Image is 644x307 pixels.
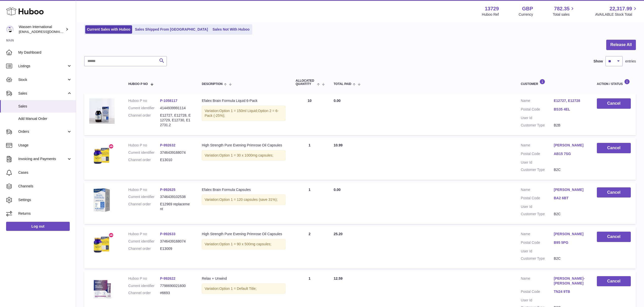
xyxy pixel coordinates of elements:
[554,196,587,201] a: BA2 6BT
[128,194,160,199] dt: Current identifier
[334,82,351,86] span: Total paid
[521,98,554,104] dt: Name
[160,202,192,211] dd: E12969 replacement
[160,246,192,251] dd: E13009
[85,25,132,34] a: Current Sales with Huboo
[554,212,587,216] dd: B2C
[202,232,285,236] div: High Strength Pure Evening Primrose Oil Capsules
[625,59,636,64] span: entries
[128,202,160,211] dt: Channel order
[18,198,72,202] span: Settings
[160,276,175,280] a: P-992622
[128,158,160,162] dt: Channel order
[202,276,285,281] div: Relax + Unwind
[128,291,160,295] dt: Channel order
[597,187,631,198] button: Cancel
[219,242,271,246] span: Option 1 = 90 x 500mg capsules;
[291,182,329,224] td: 1
[202,150,285,161] div: Variation:
[202,187,285,192] div: Efalex Brain Formula Capsules
[128,150,160,155] dt: Current identifier
[334,188,341,192] span: 0.00
[521,232,554,238] dt: Name
[89,232,115,257] img: EveningPrimroseOilCapsules_TopSanteLogo.png
[128,143,160,148] dt: Huboo P no
[554,256,587,261] dd: B2C
[19,25,64,34] div: Wassen International
[594,59,603,64] label: Show
[18,143,72,148] span: Usage
[553,5,575,17] a: 782.35 Total sales
[18,50,72,55] span: My Dashboard
[554,187,587,192] a: [PERSON_NAME]
[160,232,175,236] a: P-992633
[160,194,192,199] dd: 3746439102538
[6,26,14,33] img: internalAdmin-13729@internal.huboo.com
[554,151,587,156] a: AB15 7SG
[205,109,279,118] span: Option 2 = 6-Pack (-25%);
[521,240,554,246] dt: Postal Code
[521,123,554,128] dt: Customer Type
[219,198,278,202] span: Option 1 = 120 capsules (save 31%);
[18,91,67,96] span: Sales
[554,232,587,236] a: [PERSON_NAME]
[291,138,329,180] td: 1
[128,246,160,251] dt: Channel order
[128,187,160,192] dt: Huboo P no
[334,99,341,103] span: 0.00
[296,79,316,86] span: ALLOCATED Quantity
[521,196,554,202] dt: Postal Code
[521,187,554,193] dt: Name
[202,194,285,205] div: Variation:
[554,5,569,12] span: 782.35
[291,93,329,135] td: 10
[219,109,258,113] span: Option 1 = 150ml Liquid;
[160,158,192,162] dd: E13010
[18,116,72,121] span: Add Manual Order
[597,143,631,153] button: Cancel
[160,143,175,147] a: P-992632
[18,157,67,161] span: Invoicing and Payments
[89,187,115,213] img: Efalex120CapsulesNewDoubleStrength_1.png
[553,12,575,17] span: Total sales
[219,287,257,291] span: Option 1 = Default Title;
[18,211,72,216] span: Returns
[522,5,533,12] strong: GBP
[521,143,554,149] dt: Name
[521,212,554,216] dt: Customer Type
[19,30,75,34] span: [EMAIL_ADDRESS][DOMAIN_NAME]
[554,107,587,112] a: BS35 4EL
[133,25,210,34] a: Sales Shipped From [GEOGRAPHIC_DATA]
[554,98,587,103] a: E12727, E12728
[202,239,285,249] div: Variation:
[519,12,533,17] div: Currency
[211,25,251,34] a: Sales Not With Huboo
[554,143,587,148] a: [PERSON_NAME]
[128,82,148,86] span: Huboo P no
[202,98,285,103] div: Efalex Brain Formula Liquid 6-Pack
[160,239,192,244] dd: 3746439168074
[521,298,554,303] dt: User Id
[554,167,587,172] dd: B2C
[521,107,554,113] dt: Postal Code
[521,79,587,86] div: Customer
[18,64,67,69] span: Listings
[160,106,192,111] dd: 4144939991114
[482,12,499,17] div: Huboo Ref
[334,143,343,147] span: 10.99
[89,276,115,301] img: Relax-unwind-master-1200px.png
[128,98,160,103] dt: Huboo P no
[521,289,554,295] dt: Postal Code
[128,239,160,244] dt: Current identifier
[128,283,160,288] dt: Current identifier
[128,106,160,111] dt: Current identifier
[485,5,499,12] strong: 13729
[18,184,72,189] span: Channels
[595,5,638,17] a: 22,317.99 AVAILABLE Stock Total
[6,222,70,231] a: Log out
[160,188,175,192] a: P-992625
[128,232,160,236] dt: Huboo P no
[89,143,115,168] img: EveningPrimroseOilCapsules_TopSanteLogo.png
[521,167,554,172] dt: Customer Type
[521,256,554,261] dt: Customer Type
